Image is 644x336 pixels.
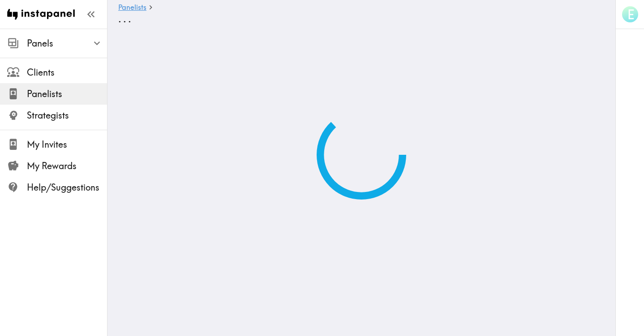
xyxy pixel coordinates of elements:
[27,109,107,122] span: Strategists
[27,138,107,151] span: My Invites
[118,4,146,12] a: Panelists
[123,12,126,25] span: .
[27,160,107,172] span: My Rewards
[128,12,131,25] span: .
[118,12,121,25] span: .
[27,181,107,194] span: Help/Suggestions
[627,7,634,22] span: E
[621,5,639,23] button: E
[27,66,107,79] span: Clients
[27,37,107,50] span: Panels
[27,88,107,100] span: Panelists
